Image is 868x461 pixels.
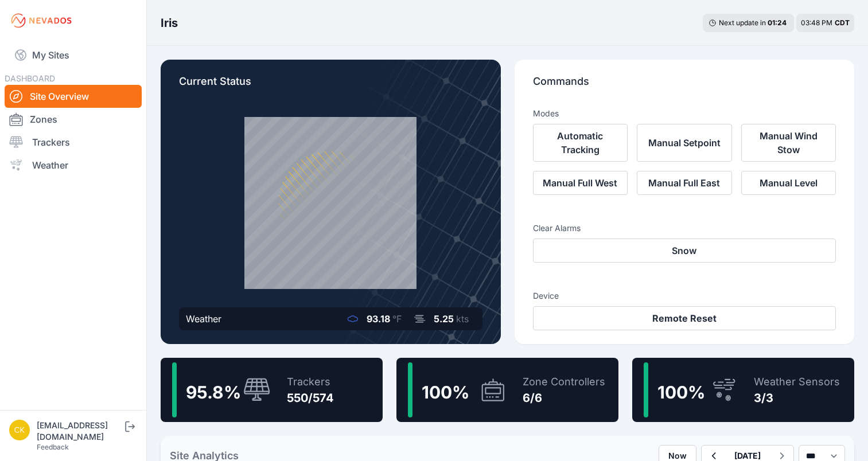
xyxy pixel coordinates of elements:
[37,443,69,451] a: Feedback
[637,124,732,162] button: Manual Setpoint
[392,313,402,325] span: °F
[5,154,142,177] a: Weather
[533,108,559,119] h3: Modes
[533,124,628,162] button: Automatic Tracking
[367,313,390,325] span: 93.18
[287,390,334,406] div: 550/574
[456,313,469,325] span: kts
[287,374,334,390] div: Trackers
[161,358,383,422] a: 95.8%Trackers550/574
[186,312,221,326] div: Weather
[179,73,482,99] p: Current Status
[533,306,836,330] button: Remote Reset
[422,382,469,403] span: 100 %
[5,73,55,83] span: DASHBOARD
[37,420,123,443] div: [EMAIL_ADDRESS][DOMAIN_NAME]
[9,420,30,440] img: ckent@prim.com
[5,108,142,131] a: Zones
[754,390,840,406] div: 3/3
[523,390,605,406] div: 6/6
[533,290,836,302] h3: Device
[396,358,618,422] a: 100%Zone Controllers6/6
[835,18,850,27] span: CDT
[186,382,241,403] span: 95.8 %
[161,15,178,31] h3: Iris
[533,73,836,99] p: Commands
[5,41,142,69] a: My Sites
[719,18,766,27] span: Next update in
[741,124,836,162] button: Manual Wind Stow
[741,171,836,195] button: Manual Level
[533,239,836,263] button: Snow
[801,18,832,27] span: 03:48 PM
[533,222,836,234] h3: Clear Alarms
[632,358,854,422] a: 100%Weather Sensors3/3
[523,374,605,390] div: Zone Controllers
[768,18,788,28] div: 01 : 24
[533,171,628,195] button: Manual Full West
[5,85,142,108] a: Site Overview
[657,382,705,403] span: 100 %
[9,11,73,30] img: Nevados
[5,131,142,154] a: Trackers
[161,8,178,38] nav: Breadcrumb
[754,374,840,390] div: Weather Sensors
[434,313,454,325] span: 5.25
[637,171,732,195] button: Manual Full East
